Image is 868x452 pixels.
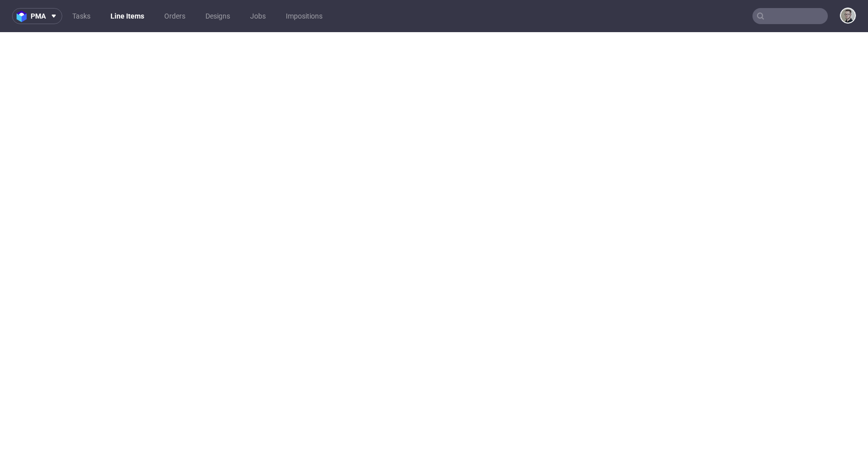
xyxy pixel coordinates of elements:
[17,11,31,22] img: logo
[199,8,236,24] a: Designs
[66,8,96,24] a: Tasks
[31,13,46,20] span: pma
[104,8,150,24] a: Line Items
[158,8,191,24] a: Orders
[280,8,329,24] a: Impositions
[12,8,62,24] button: pma
[244,8,272,24] a: Jobs
[841,9,855,23] img: Krystian Gaza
